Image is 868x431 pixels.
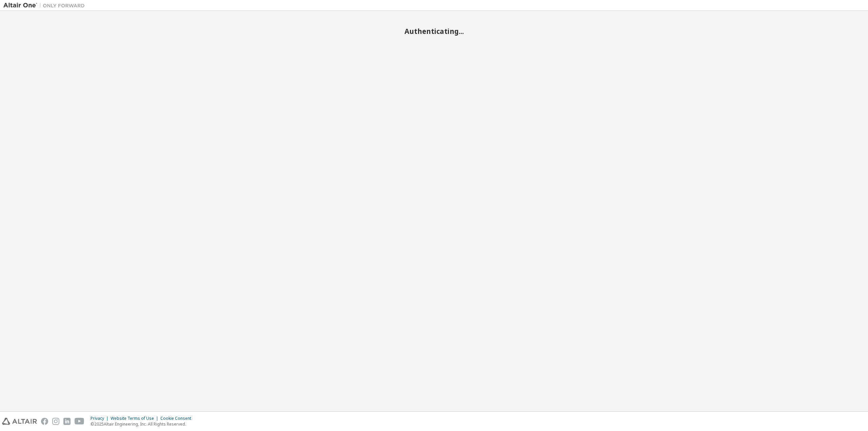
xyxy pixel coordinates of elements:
img: altair_logo.svg [2,418,37,425]
img: facebook.svg [41,418,48,425]
img: linkedin.svg [63,418,71,425]
div: Website Terms of Use [111,416,160,421]
img: youtube.svg [75,418,84,425]
img: Altair One [3,2,88,9]
div: Cookie Consent [160,416,195,421]
div: Privacy [91,416,111,421]
h2: Authenticating... [3,27,865,36]
img: instagram.svg [52,418,59,425]
p: © 2025 Altair Engineering, Inc. All Rights Reserved. [91,421,195,427]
